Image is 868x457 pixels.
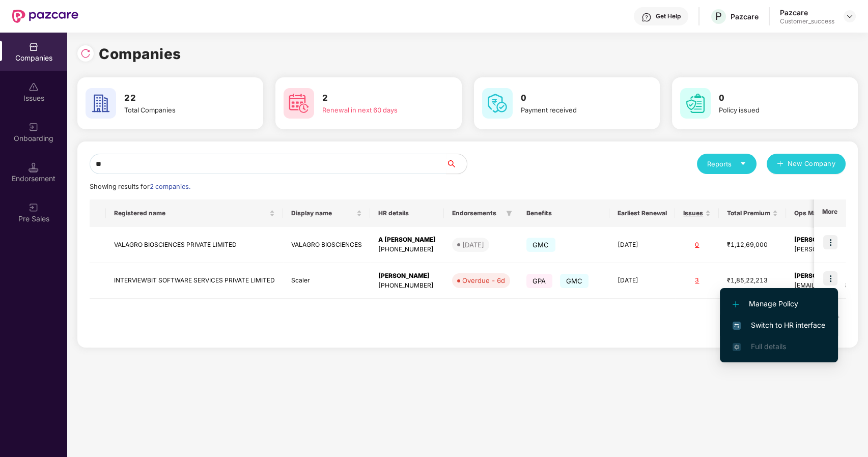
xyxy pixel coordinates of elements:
[733,320,825,331] span: Switch to HR interface
[29,82,39,92] img: svg+xml;base64,PHN2ZyBpZD0iSXNzdWVzX2Rpc2FibGVkIiB4bWxucz0iaHR0cDovL3d3dy53My5vcmcvMjAwMC9zdmciIH...
[291,209,354,217] span: Display name
[370,199,444,227] th: HR details
[823,235,837,249] img: icon
[452,209,502,217] span: Endorsements
[733,343,741,351] img: svg+xml;base64,PHN2ZyB4bWxucz0iaHR0cDovL3d3dy53My5vcmcvMjAwMC9zdmciIHdpZHRoPSIxNi4zNjMiIGhlaWdodD...
[683,240,711,250] div: 0
[106,263,283,299] td: INTERVIEWBIT SOFTWARE SERVICES PRIVATE LIMITED
[446,160,467,168] span: search
[609,199,675,227] th: Earliest Renewal
[446,154,467,174] button: search
[609,263,675,299] td: [DATE]
[283,227,370,263] td: VALAGRO BIOSCIENCES
[504,207,514,219] span: filter
[506,210,512,216] span: filter
[462,240,484,250] div: [DATE]
[641,12,652,22] img: svg+xml;base64,PHN2ZyBpZD0iSGVscC0zMngzMiIgeG1sbnM9Imh0dHA6Ly93d3cudzMub3JnLzIwMDAvc3ZnIiB3aWR0aD...
[29,162,39,173] img: svg+xml;base64,PHN2ZyB3aWR0aD0iMTQuNSIgaGVpZ2h0PSIxNC41IiB2aWV3Qm94PSIwIDAgMTYgMTYiIGZpbGw9Im5vbm...
[518,199,609,227] th: Benefits
[378,271,436,281] div: [PERSON_NAME]
[609,227,675,263] td: [DATE]
[707,159,746,169] div: Reports
[733,298,825,309] span: Manage Policy
[788,159,836,169] span: New Company
[106,199,283,227] th: Registered name
[656,12,681,20] div: Get Help
[846,12,854,20] img: svg+xml;base64,PHN2ZyBpZD0iRHJvcGRvd24tMzJ4MzIiIHhtbG5zPSJodHRwOi8vd3d3LnczLm9yZy8yMDAwL3N2ZyIgd2...
[675,199,719,227] th: Issues
[683,276,711,285] div: 3
[715,10,722,22] span: P
[106,227,283,263] td: VALAGRO BIOSCIENCES PRIVATE LIMITED
[80,48,91,59] img: svg+xml;base64,PHN2ZyBpZD0iUmVsb2FkLTMyeDMyIiB4bWxucz0iaHR0cDovL3d3dy53My5vcmcvMjAwMC9zdmciIHdpZH...
[526,274,552,288] span: GPA
[560,274,589,288] span: GMC
[150,183,190,190] span: 2 companies.
[29,42,39,52] img: svg+xml;base64,PHN2ZyBpZD0iQ29tcGFuaWVzIiB4bWxucz0iaHR0cDovL3d3dy53My5vcmcvMjAwMC9zdmciIHdpZHRoPS...
[780,8,834,17] div: Pazcare
[683,209,703,217] span: Issues
[124,105,235,115] div: Total Companies
[740,160,746,167] span: caret-down
[526,238,555,252] span: GMC
[90,183,190,190] span: Showing results for
[114,209,267,217] span: Registered name
[29,203,39,213] img: svg+xml;base64,PHN2ZyB3aWR0aD0iMjAiIGhlaWdodD0iMjAiIHZpZXdCb3g9IjAgMCAyMCAyMCIgZmlsbD0ibm9uZSIgeG...
[751,342,786,351] span: Full details
[378,235,436,245] div: A [PERSON_NAME]
[731,12,759,21] div: Pazcare
[29,122,39,132] img: svg+xml;base64,PHN2ZyB3aWR0aD0iMjAiIGhlaWdodD0iMjAiIHZpZXdCb3g9IjAgMCAyMCAyMCIgZmlsbD0ibm9uZSIgeG...
[124,92,235,105] h3: 22
[823,271,837,285] img: icon
[777,160,783,168] span: plus
[727,209,770,217] span: Total Premium
[99,43,181,65] h1: Companies
[283,199,370,227] th: Display name
[462,275,505,285] div: Overdue - 6d
[727,276,778,285] div: ₹1,85,22,213
[86,88,116,119] img: svg+xml;base64,PHN2ZyB4bWxucz0iaHR0cDovL3d3dy53My5vcmcvMjAwMC9zdmciIHdpZHRoPSI2MCIgaGVpZ2h0PSI2MC...
[322,105,433,115] div: Renewal in next 60 days
[733,322,741,330] img: svg+xml;base64,PHN2ZyB4bWxucz0iaHR0cDovL3d3dy53My5vcmcvMjAwMC9zdmciIHdpZHRoPSIxNiIgaGVpZ2h0PSIxNi...
[719,92,829,105] h3: 0
[322,92,433,105] h3: 2
[12,10,78,23] img: New Pazcare Logo
[283,263,370,299] td: Scaler
[378,245,436,254] div: [PHONE_NUMBER]
[521,105,631,115] div: Payment received
[814,199,846,227] th: More
[719,105,829,115] div: Policy issued
[378,281,436,291] div: [PHONE_NUMBER]
[521,92,631,105] h3: 0
[767,154,846,174] button: plusNew Company
[727,240,778,250] div: ₹1,12,69,000
[780,17,834,25] div: Customer_success
[719,199,786,227] th: Total Premium
[284,88,314,119] img: svg+xml;base64,PHN2ZyB4bWxucz0iaHR0cDovL3d3dy53My5vcmcvMjAwMC9zdmciIHdpZHRoPSI2MCIgaGVpZ2h0PSI2MC...
[680,88,711,119] img: svg+xml;base64,PHN2ZyB4bWxucz0iaHR0cDovL3d3dy53My5vcmcvMjAwMC9zdmciIHdpZHRoPSI2MCIgaGVpZ2h0PSI2MC...
[733,301,739,307] img: svg+xml;base64,PHN2ZyB4bWxucz0iaHR0cDovL3d3dy53My5vcmcvMjAwMC9zdmciIHdpZHRoPSIxMi4yMDEiIGhlaWdodD...
[482,88,513,119] img: svg+xml;base64,PHN2ZyB4bWxucz0iaHR0cDovL3d3dy53My5vcmcvMjAwMC9zdmciIHdpZHRoPSI2MCIgaGVpZ2h0PSI2MC...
